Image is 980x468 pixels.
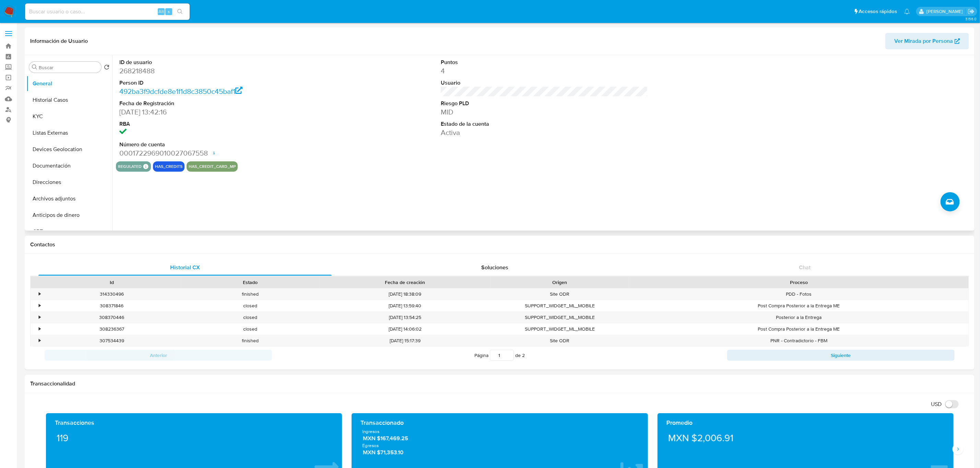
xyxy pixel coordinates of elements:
[181,300,320,311] div: closed
[43,312,181,323] div: 308370446
[43,300,181,311] div: 308371846
[441,100,648,107] dt: Riesgo PLD
[26,174,112,190] button: Direcciones
[39,291,40,297] div: •
[441,120,648,128] dt: Estado de la cuenta
[629,312,969,323] div: Posterior a la Entrega
[39,64,98,71] input: Buscar
[181,323,320,335] div: closed
[26,190,112,207] button: Archivos adjuntos
[634,279,964,286] div: Proceso
[119,86,243,96] a: 492ba3f9dcfde8e1f1d8c3850c45baf1
[118,165,142,168] button: regulated
[441,128,648,137] dd: Activa
[119,79,327,87] dt: Person ID
[441,79,648,87] dt: Usuario
[491,288,629,300] div: Site ODR
[474,350,525,361] span: Página de
[629,335,969,346] div: PNR - Contradictorio - FBM
[441,107,648,117] dd: MID
[45,350,272,361] button: Anterior
[491,335,629,346] div: Site ODR
[30,241,969,248] h1: Contactos
[39,326,40,332] div: •
[26,158,112,174] button: Documentación
[320,288,491,300] div: [DATE] 18:38:09
[26,207,112,223] button: Anticipos de dinero
[186,279,315,286] div: Estado
[968,8,975,15] a: Salir
[119,148,327,158] dd: 0001722969010027067558
[441,66,648,76] dd: 4
[629,300,969,311] div: Post Compra Posterior a la Entrega ME
[168,8,170,15] span: s
[26,141,112,158] button: Devices Geolocation
[26,223,112,240] button: CBT
[320,335,491,346] div: [DATE] 15:17:39
[799,263,811,271] span: Chat
[320,300,491,311] div: [DATE] 13:59:40
[491,323,629,335] div: SUPPORT_WIDGET_ML_MOBILE
[30,38,88,45] h1: Información de Usuario
[43,288,181,300] div: 314330496
[119,120,327,128] dt: RBA
[926,8,965,15] p: ivonne.perezonofre@mercadolibre.com.mx
[491,312,629,323] div: SUPPORT_WIDGET_ML_MOBILE
[885,33,969,49] button: Ver Mirada por Persona
[491,300,629,311] div: SUPPORT_WIDGET_ML_MOBILE
[39,314,40,321] div: •
[26,108,112,125] button: KYC
[43,335,181,346] div: 307534439
[170,263,200,271] span: Historial CX
[181,312,320,323] div: closed
[859,8,897,15] span: Accesos rápidos
[47,279,176,286] div: Id
[43,323,181,335] div: 308236367
[181,335,320,346] div: finished
[324,279,486,286] div: Fecha de creación
[629,288,969,300] div: PDD - Fotos
[189,165,236,168] button: has_credit_card_mp
[119,141,327,148] dt: Número de cuenta
[119,66,327,76] dd: 268218488
[104,64,109,72] button: Volver al orden por defecto
[894,33,953,49] span: Ver Mirada por Persona
[30,380,969,387] h1: Transaccionalidad
[119,59,327,66] dt: ID de usuario
[119,107,327,117] dd: [DATE] 13:42:16
[39,337,40,344] div: •
[26,75,112,92] button: General
[727,350,955,361] button: Siguiente
[181,288,320,300] div: finished
[522,352,525,359] span: 2
[25,7,190,16] input: Buscar usuario o caso...
[119,100,327,107] dt: Fecha de Registración
[26,92,112,108] button: Historial Casos
[155,165,182,168] button: has_credits
[320,312,491,323] div: [DATE] 13:54:25
[495,279,624,286] div: Origen
[320,323,491,335] div: [DATE] 14:06:02
[32,64,37,70] button: Buscar
[904,9,910,14] a: Notificaciones
[39,303,40,309] div: •
[173,7,187,16] button: search-icon
[26,125,112,141] button: Listas Externas
[158,8,164,15] span: Alt
[629,323,969,335] div: Post Compra Posterior a la Entrega ME
[481,263,508,271] span: Soluciones
[441,59,648,66] dt: Puntos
